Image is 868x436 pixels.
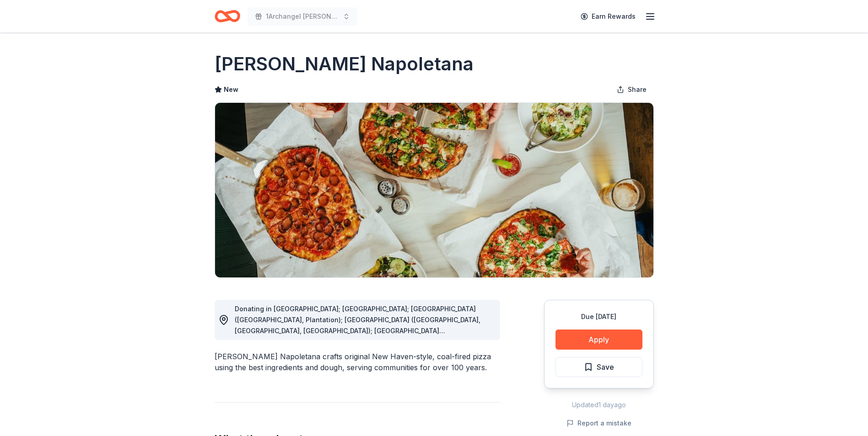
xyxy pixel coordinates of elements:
[628,84,647,95] span: Share
[266,11,339,22] span: 1Archangel [PERSON_NAME] and Adoption Children’s Christmas Gala
[555,330,642,350] button: Apply
[609,80,654,99] button: Share
[555,357,642,377] button: Save
[544,399,654,410] div: Updated 1 day ago
[224,84,238,95] span: New
[248,7,357,26] button: 1Archangel [PERSON_NAME] and Adoption Children’s Christmas Gala
[555,311,642,322] div: Due [DATE]
[597,361,614,373] span: Save
[215,5,240,27] a: Home
[235,305,480,367] span: Donating in [GEOGRAPHIC_DATA]; [GEOGRAPHIC_DATA]; [GEOGRAPHIC_DATA] ([GEOGRAPHIC_DATA], Plantatio...
[215,351,500,373] div: [PERSON_NAME] Napoletana crafts original New Haven-style, coal-fired pizza using the best ingredi...
[215,103,653,277] img: Image for Frank Pepe Pizzeria Napoletana
[566,418,631,429] button: Report a mistake
[575,8,641,25] a: Earn Rewards
[215,51,474,77] h1: [PERSON_NAME] Napoletana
